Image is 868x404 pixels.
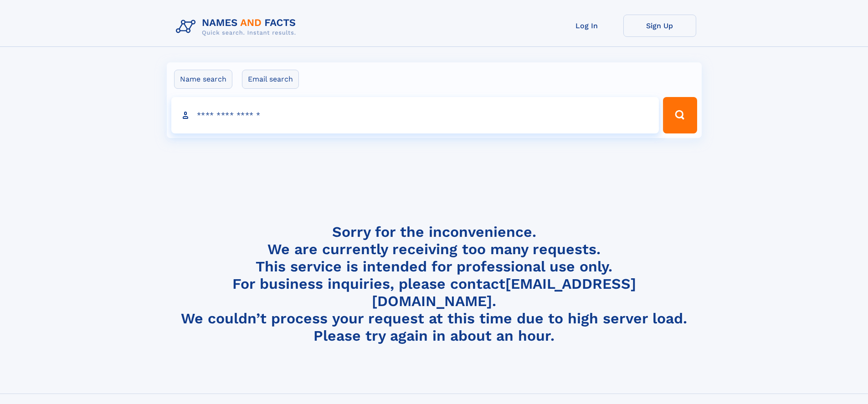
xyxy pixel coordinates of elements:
[172,15,303,39] img: Logo Names and Facts
[174,70,232,89] label: Name search
[172,223,696,345] h4: Sorry for the inconvenience. We are currently receiving too many requests. This service is intend...
[663,97,697,133] button: Search Button
[550,15,623,37] a: Log In
[623,15,696,37] a: Sign Up
[242,70,299,89] label: Email search
[171,97,659,133] input: search input
[372,275,636,310] a: [EMAIL_ADDRESS][DOMAIN_NAME]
